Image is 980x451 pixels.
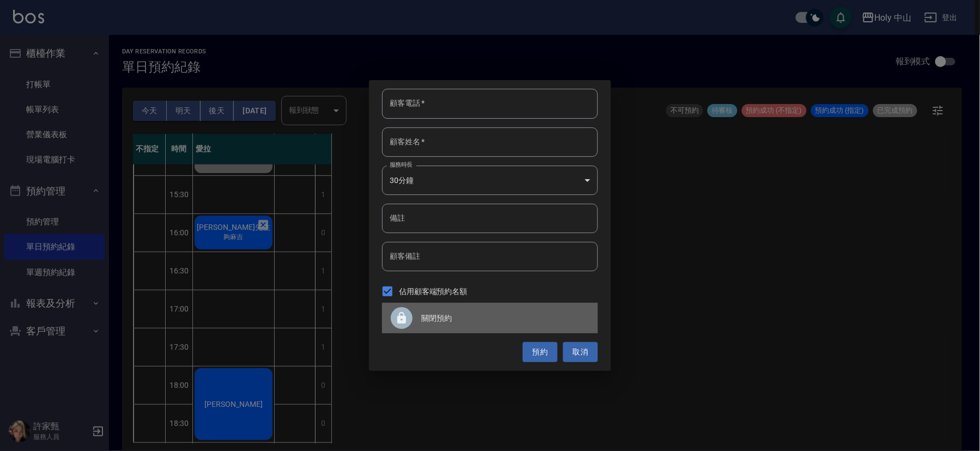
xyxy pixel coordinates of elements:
[399,286,468,297] span: 佔用顧客端預約名額
[390,161,413,169] label: 服務時長
[421,313,589,324] span: 關閉預約
[563,342,598,362] button: 取消
[523,342,558,362] button: 預約
[382,166,598,195] div: 30分鐘
[382,303,598,333] div: 關閉預約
